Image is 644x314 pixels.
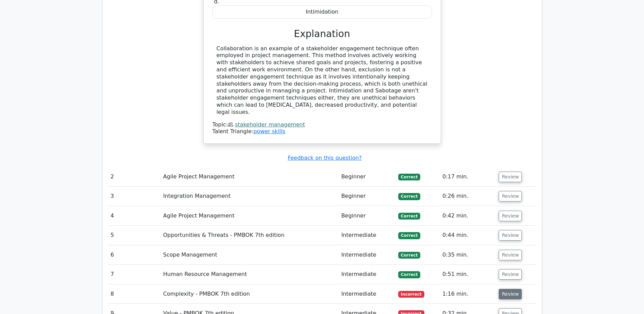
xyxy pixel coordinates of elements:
[161,206,339,226] td: Agile Project Management
[499,191,522,202] button: Review
[499,269,522,280] button: Review
[108,167,161,187] td: 2
[108,284,161,304] td: 8
[338,284,395,304] td: Intermediate
[338,206,395,226] td: Beginner
[108,206,161,226] td: 4
[161,265,339,284] td: Human Resource Management
[108,226,161,245] td: 5
[440,226,496,245] td: 0:44 min.
[499,289,522,299] button: Review
[288,155,362,161] a: Feedback on this question?
[398,213,420,220] span: Correct
[398,271,420,278] span: Correct
[440,265,496,284] td: 0:51 min.
[440,206,496,226] td: 0:42 min.
[338,167,395,187] td: Beginner
[499,172,522,182] button: Review
[108,245,161,265] td: 6
[338,187,395,206] td: Beginner
[499,230,522,241] button: Review
[440,284,496,304] td: 1:16 min.
[398,252,420,259] span: Correct
[440,167,496,187] td: 0:17 min.
[338,245,395,265] td: Intermediate
[338,226,395,245] td: Intermediate
[499,250,522,260] button: Review
[235,121,305,128] a: stakeholder management
[499,211,522,221] button: Review
[217,45,428,116] div: Collaboration is an example of a stakeholder engagement technique often employed in project manag...
[338,265,395,284] td: Intermediate
[398,193,420,200] span: Correct
[213,121,432,128] div: Topic:
[440,187,496,206] td: 0:26 min.
[253,128,285,135] a: power skills
[161,226,339,245] td: Opportunities & Threats - PMBOK 7th edition
[161,167,339,187] td: Agile Project Management
[398,174,420,180] span: Correct
[108,187,161,206] td: 3
[213,5,432,19] div: Intimidation
[440,245,496,265] td: 0:35 min.
[217,28,428,40] h3: Explanation
[161,284,339,304] td: Complexity - PMBOK 7th edition
[108,265,161,284] td: 7
[398,232,420,239] span: Correct
[161,245,339,265] td: Scope Management
[398,291,424,298] span: Incorrect
[161,187,339,206] td: Integration Management
[213,121,432,136] div: Talent Triangle:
